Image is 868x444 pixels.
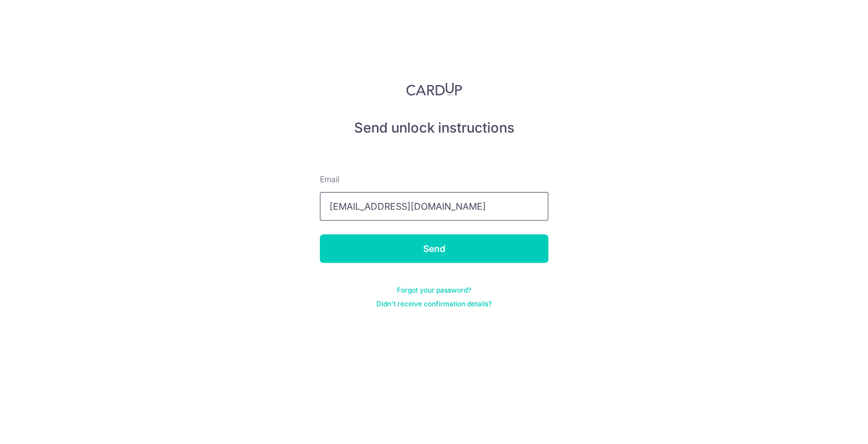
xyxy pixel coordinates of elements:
span: translation missing: en.devise.label.Email [320,174,339,184]
img: CardUp Logo [406,82,462,96]
h5: Send unlock instructions [320,119,548,137]
a: Didn't receive confirmation details? [376,299,492,309]
a: Forgot your password? [397,286,471,295]
input: Enter your Email [320,192,548,221]
input: Send [320,234,548,263]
